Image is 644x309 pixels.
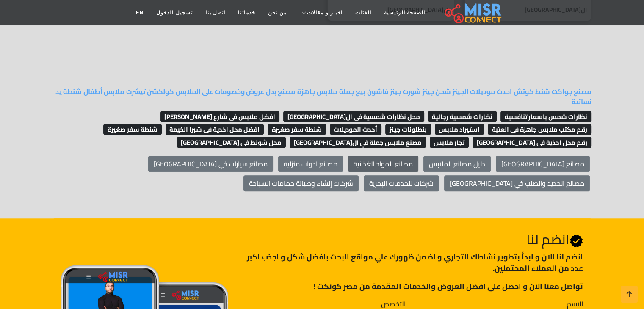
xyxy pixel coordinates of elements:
[383,123,431,135] a: بنطلونات جينز
[293,5,349,21] a: اخبار و مقالات
[423,85,451,98] a: شحن جينز
[238,231,583,248] h2: انضم لنا
[55,85,591,108] a: شنطة يد نسائية
[428,111,497,122] span: نظارات شمسية رجالية
[297,85,337,98] a: ملابس جاهزة
[453,85,512,98] a: احدث موديلات الجينز
[265,123,326,135] a: شنطة سفر صغيرة
[349,5,378,21] a: الفئات
[423,156,491,172] a: دليل مصانع الملابس
[514,85,550,98] a: شنط كوتش
[473,137,591,148] span: رقم محل احذية فى [GEOGRAPHIC_DATA]
[444,175,590,191] a: مصانع الحديد والصلب في [GEOGRAPHIC_DATA]
[378,5,431,21] a: الصفحة الرئيسية
[486,123,591,135] a: رقم مكتب ملابس جاهزة فى العتبة
[160,111,280,122] span: افضل ملابس فى شارع [PERSON_NAME]
[238,251,583,274] p: انضم لنا اﻵن و ابدأ بتطوير نشاطك التجاري و اضمن ظهورك علي مواقع البحث بافضل شكل و اجذب اكبر عدد م...
[262,5,293,21] a: من نحن
[163,123,264,135] a: افضل محل اخدية فى شبرا الخيمة
[569,234,583,248] svg: Verified account
[488,124,591,135] span: رقم مكتب ملابس جاهزة فى العتبة
[433,123,484,135] a: استيراد ملابس
[348,156,418,172] a: مصانع المواد الغذائية
[498,110,591,123] a: نظارات شمس باسعار تنافسية
[290,137,426,148] span: مصنع ملابس جملة في ال[GEOGRAPHIC_DATA]
[428,136,469,149] a: تجار ملابس
[426,110,497,123] a: نظارات شمسية رجالية
[148,156,273,172] a: مصانع سيارات في [GEOGRAPHIC_DATA]
[470,136,591,149] a: رقم محل احذية فى [GEOGRAPHIC_DATA]
[243,175,359,191] a: شركات إنشاء وصيانة حمامات السباحة
[381,299,406,309] label: التخصص
[287,136,426,149] a: مصنع ملابس جملة في ال[GEOGRAPHIC_DATA]
[307,9,343,17] span: اخبار و مقالات
[430,137,469,148] span: تجار ملابس
[177,137,286,148] span: محل شونط فى [GEOGRAPHIC_DATA]
[435,124,484,135] span: استيراد ملابس
[238,281,583,292] p: تواصل معنا الان و احصل علي افضل العروض والخدمات المقدمة من مصر كونكت !
[176,85,264,98] a: عروض وخصومات على الملابس
[101,123,162,135] a: شنطة سفر صغيرة
[339,85,365,98] a: بيع جملة
[567,299,583,309] label: الاسم
[552,85,591,98] a: مصنع جواكت
[103,124,162,135] span: شنطة سفر صغيرة
[175,136,286,149] a: محل شونط فى [GEOGRAPHIC_DATA]
[278,156,343,172] a: مصانع ادوات منزلية
[445,2,501,23] img: main.misr_connect
[283,111,424,122] span: محل نظارات شمسية فى ال[GEOGRAPHIC_DATA]
[83,85,124,98] a: ملابس أطفال
[150,5,199,21] a: تسجيل الدخول
[130,5,150,21] a: EN
[500,111,591,122] span: نظارات شمس باسعار تنافسية
[268,124,326,135] span: شنطة سفر صغيرة
[281,110,424,123] a: محل نظارات شمسية فى ال[GEOGRAPHIC_DATA]
[367,85,421,98] a: شورت جينز فاشون
[232,5,262,21] a: خدماتنا
[126,85,174,98] a: كولكشن تيشرت
[158,110,280,123] a: افضل ملابس فى شارع [PERSON_NAME]
[166,124,264,135] span: افضل محل اخدية فى شبرا الخيمة
[266,85,296,98] a: مصنع بدل
[364,175,439,191] a: شركات للخدمات البحرية
[328,123,382,135] a: أحدث الموديلات
[496,156,590,172] a: مصانع [GEOGRAPHIC_DATA]
[330,124,382,135] span: أحدث الموديلات
[199,5,232,21] a: اتصل بنا
[385,124,431,135] span: بنطلونات جينز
